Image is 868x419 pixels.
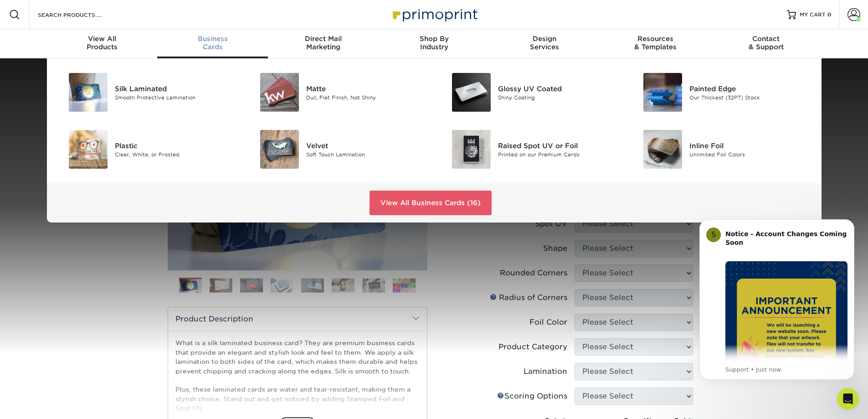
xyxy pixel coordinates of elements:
span: 0 [827,11,832,18]
iframe: Google Customer Reviews [2,391,77,416]
div: Silk Laminated [115,83,236,93]
a: View All Business Cards (16) [370,191,492,215]
div: Services [489,35,600,51]
a: Direct MailMarketing [268,29,379,58]
a: Matte Business Cards Matte Dull, Flat Finish, Not Shiny [249,69,427,115]
iframe: Intercom notifications message [686,206,868,394]
span: Shop By [379,35,489,43]
a: Painted Edge Business Cards Painted Edge Our Thickest (32PT) Stock [632,69,811,115]
img: Inline Foil Business Cards [643,130,682,169]
img: Silk Laminated Business Cards [69,73,108,112]
span: Business [157,35,268,43]
img: Raised Spot UV or Foil Business Cards [452,130,491,169]
div: Plastic [115,140,236,150]
img: Primoprint [389,5,480,24]
a: BusinessCards [157,29,268,58]
a: Glossy UV Coated Business Cards Glossy UV Coated Shiny Coating [441,69,619,115]
div: & Support [711,35,822,51]
div: Scoring Options [497,391,567,402]
a: Raised Spot UV or Foil Business Cards Raised Spot UV or Foil Printed on our Premium Cards [441,126,619,172]
div: Our Thickest (32PT) Stock [689,93,810,101]
a: Resources& Templates [600,29,711,58]
input: SEARCH PRODUCTS..... [37,9,126,20]
div: Shiny Coating [498,93,619,101]
div: Unlimited Foil Colors [689,150,810,158]
div: Soft Touch Lamination [306,150,427,158]
img: Plastic Business Cards [69,130,108,169]
div: & Templates [600,35,711,51]
a: DesignServices [489,29,600,58]
span: Contact [711,35,822,43]
div: Clear, White, or Frosted [115,150,236,158]
img: Painted Edge Business Cards [643,73,682,112]
div: Cards [157,35,268,51]
a: Silk Laminated Business Cards Silk Laminated Smooth Protective Lamination [58,69,236,115]
div: Velvet [306,140,427,150]
img: Velvet Business Cards [260,130,299,169]
div: Industry [379,35,489,51]
span: Resources [600,35,711,43]
span: Design [489,35,600,43]
div: Glossy UV Coated [498,83,619,93]
a: Inline Foil Business Cards Inline Foil Unlimited Foil Colors [632,126,811,172]
div: Inline Foil [689,140,810,150]
div: Products [47,35,158,51]
div: Printed on our Premium Cards [498,150,619,158]
img: Matte Business Cards [260,73,299,112]
a: View AllProducts [47,29,158,58]
span: View All [47,35,158,43]
img: Glossy UV Coated Business Cards [452,73,491,112]
div: Painted Edge [689,83,810,93]
div: Lamination [524,366,567,377]
div: Marketing [268,35,379,51]
iframe: Intercom live chat [837,388,859,410]
div: Raised Spot UV or Foil [498,140,619,150]
a: Contact& Support [711,29,822,58]
a: Velvet Business Cards Velvet Soft Touch Lamination [249,126,427,172]
a: Plastic Business Cards Plastic Clear, White, or Frosted [58,126,236,172]
span: MY CART [800,11,826,19]
span: Direct Mail [268,35,379,43]
a: Shop ByIndustry [379,29,489,58]
div: Matte [306,83,427,93]
div: Dull, Flat Finish, Not Shiny [306,93,427,101]
div: Smooth Protective Lamination [115,93,236,101]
